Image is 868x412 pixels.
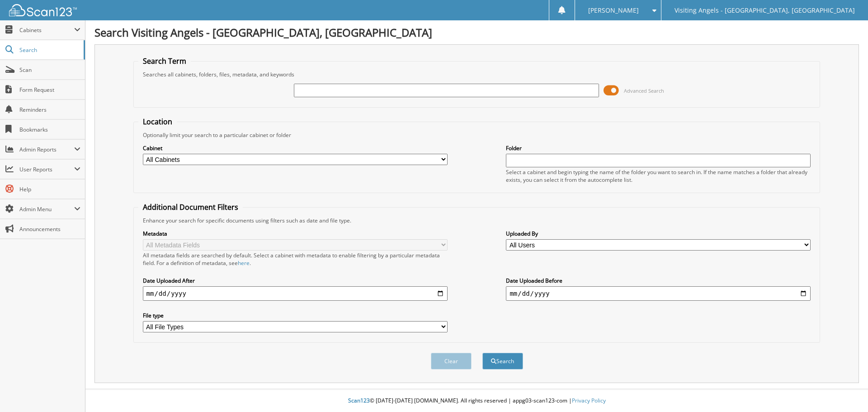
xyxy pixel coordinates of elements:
[431,353,472,369] button: Clear
[506,230,811,237] label: Uploaded By
[624,87,664,94] span: Advanced Search
[19,225,80,233] span: Announcements
[19,26,74,34] span: Cabinets
[143,251,448,267] div: All metadata fields are searched by default. Select a cabinet with metadata to enable filtering b...
[506,286,811,301] input: end
[19,166,74,173] span: User Reports
[138,56,191,66] legend: Search Term
[482,353,523,369] button: Search
[19,106,80,114] span: Reminders
[19,126,80,133] span: Bookmarks
[138,117,177,127] legend: Location
[19,146,74,153] span: Admin Reports
[138,202,243,212] legend: Additional Document Filters
[572,397,606,404] a: Privacy Policy
[506,168,811,184] div: Select a cabinet and begin typing the name of the folder you want to search in. If the name match...
[675,8,855,13] span: Visiting Angels - [GEOGRAPHIC_DATA], [GEOGRAPHIC_DATA]
[85,390,868,412] div: © [DATE]-[DATE] [DOMAIN_NAME]. All rights reserved | appg03-scan123-com |
[348,397,370,404] span: Scan123
[19,66,80,74] span: Scan
[19,46,79,54] span: Search
[138,131,816,139] div: Optionally limit your search to a particular cabinet or folder
[588,8,639,13] span: [PERSON_NAME]
[9,4,77,16] img: scan123-logo-white.svg
[19,86,80,94] span: Form Request
[19,185,80,193] span: Help
[506,144,811,152] label: Folder
[94,25,859,40] h1: Search Visiting Angels - [GEOGRAPHIC_DATA], [GEOGRAPHIC_DATA]
[143,312,448,319] label: File type
[138,71,816,78] div: Searches all cabinets, folders, files, metadata, and keywords
[143,230,448,237] label: Metadata
[143,144,448,152] label: Cabinet
[138,217,816,224] div: Enhance your search for specific documents using filters such as date and file type.
[143,286,448,301] input: start
[238,259,250,267] a: here
[506,277,811,284] label: Date Uploaded Before
[19,205,74,213] span: Admin Menu
[143,277,448,284] label: Date Uploaded After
